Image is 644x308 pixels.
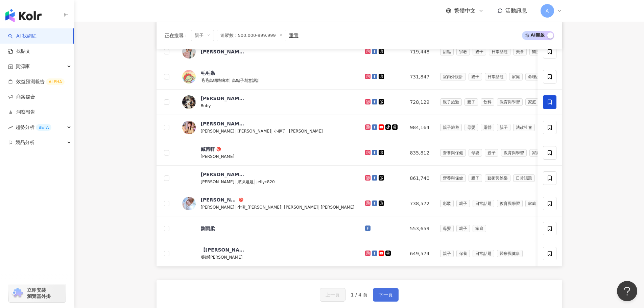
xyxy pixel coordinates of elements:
span: | [234,128,237,134]
span: 蟲點子創意設計 [232,78,260,83]
span: 家庭 [529,149,543,157]
a: KOL Avatar[PERSON_NAME][PERSON_NAME]|果凍姐姐|jellyc820 [182,171,355,185]
span: 資源庫 [16,59,30,74]
span: 活動訊息 [505,7,527,14]
span: | [271,128,274,134]
span: 營養與保健 [440,174,466,182]
td: 728,129 [404,90,435,115]
span: 日常話題 [513,174,535,182]
span: 母嬰 [440,225,454,232]
img: KOL Avatar [182,197,196,210]
span: 醫療與健康 [497,250,523,257]
span: 母嬰 [464,124,478,131]
td: 719,448 [404,40,435,64]
span: 親子旅遊 [440,124,462,131]
span: 毛毛蟲網路繪本 [201,78,229,83]
span: 親子 [497,124,510,131]
a: 效益預測報告ALPHA [8,78,65,85]
img: KOL Avatar [182,171,196,185]
span: | [281,204,284,210]
span: [PERSON_NAME] [201,205,235,210]
span: 日常話題 [473,250,494,257]
span: 立即安裝 瀏覽器外掛 [27,287,51,299]
a: KOL Avatar[PERSON_NAME][PERSON_NAME]|小潔_[PERSON_NAME]|[PERSON_NAME]|[PERSON_NAME] [182,196,355,211]
span: | [234,204,237,210]
span: 家庭 [473,225,486,232]
span: 趨勢分析 [16,120,51,135]
span: [PERSON_NAME] [201,129,235,134]
a: 找貼文 [8,48,30,55]
span: 家庭 [525,98,539,106]
img: KOL Avatar [182,146,196,160]
img: KOL Avatar [182,70,196,84]
span: 親子旅遊 [440,98,462,106]
span: 親子 [191,30,214,41]
span: | [318,204,321,210]
a: KOL Avatar毛毛蟲毛毛蟲網路繪本|蟲點子創意設計 [182,70,355,84]
span: 營養與保健 [440,149,466,157]
span: 正在搜尋 ： [165,33,188,38]
span: 宗教 [456,48,470,55]
span: 室內外設計 [440,73,466,80]
span: 下一頁 [379,292,393,298]
div: 劉雨柔 [201,225,215,232]
span: 親子 [440,250,454,257]
a: KOL Avatar[PERSON_NAME][PERSON_NAME]|[PERSON_NAME]|小獅子|[PERSON_NAME] [182,120,355,135]
span: Ruby [201,103,211,108]
a: KOL Avatar【[PERSON_NAME]】 旅行攝藥師[PERSON_NAME] [182,246,355,261]
span: 美食 [513,48,527,55]
a: KOL Avatar臧芮軒[PERSON_NAME] [182,146,355,160]
span: | [286,128,289,134]
span: 果凍姐姐 [237,180,254,184]
img: KOL Avatar [182,95,196,109]
div: [PERSON_NAME]和[PERSON_NAME]愛的粉園 [201,48,245,55]
span: 追蹤數：500,000-999,999 [217,30,286,41]
span: 親子 [473,48,486,55]
a: KOL Avatar[PERSON_NAME]和[PERSON_NAME]愛的粉園 [182,45,355,58]
span: jellyc820 [257,180,275,184]
span: [PERSON_NAME] [201,180,235,184]
span: 家庭 [509,73,523,80]
td: 984,164 [404,115,435,140]
button: 下一頁 [373,288,399,302]
span: 繁體中文 [454,7,476,15]
span: 母嬰 [469,149,482,157]
td: 649,574 [404,241,435,266]
img: KOL Avatar [182,247,196,260]
span: 日常話題 [485,73,506,80]
span: | [229,77,232,83]
td: 861,740 [404,166,435,191]
img: logo [5,9,42,22]
span: 日常話題 [473,200,494,207]
span: 保養 [456,250,470,257]
img: KOL Avatar [182,222,196,235]
span: 藥師[PERSON_NAME] [201,255,243,260]
span: [PERSON_NAME] [289,129,323,134]
button: 上一頁 [320,288,345,302]
span: 親子 [469,174,482,182]
span: 親子 [456,200,470,207]
td: 553,659 [404,216,435,241]
span: 甜點 [440,48,454,55]
span: 1 / 4 頁 [351,292,368,298]
div: 臧芮軒 [201,146,215,152]
div: 【[PERSON_NAME]】 旅行攝 [201,246,245,253]
div: 重置 [289,33,299,38]
span: 飲料 [481,98,494,106]
span: [PERSON_NAME] [284,205,318,210]
span: | [254,179,257,184]
span: 教育與學習 [501,149,527,157]
span: 小獅子 [274,129,286,134]
a: 洞察報告 [8,109,35,116]
span: 競品分析 [16,135,34,150]
span: 露營 [481,124,494,131]
a: searchAI 找網紅 [8,33,37,40]
span: 法政社會 [513,124,535,131]
span: [PERSON_NAME] [201,154,235,159]
div: [PERSON_NAME] [201,196,237,203]
span: 藝術與娛樂 [485,174,510,182]
div: [PERSON_NAME] 老師 [201,95,245,102]
span: [PERSON_NAME] [237,129,271,134]
span: 教育與學習 [497,200,523,207]
a: chrome extension立即安裝 瀏覽器外掛 [9,284,66,302]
